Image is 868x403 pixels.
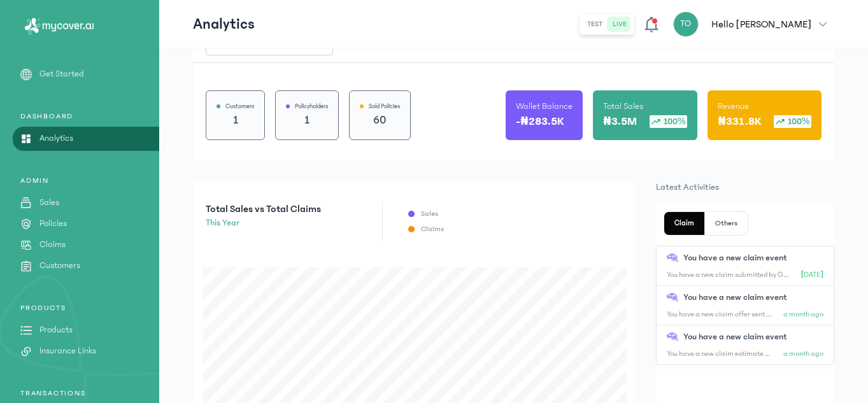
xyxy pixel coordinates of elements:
[783,309,823,320] p: a month ago
[801,270,823,280] p: [DATE]
[39,67,84,81] p: Get Started
[656,181,834,194] p: Latest Activities
[673,11,834,37] button: TOHello [PERSON_NAME]
[217,111,254,129] p: 1
[39,323,73,337] p: Products
[608,17,632,32] button: live
[582,17,608,32] button: test
[603,100,643,113] p: Total Sales
[718,113,761,131] p: ₦331.8K
[774,115,811,128] div: 100%
[421,224,444,234] p: Claims
[286,111,328,129] p: 1
[421,209,438,219] p: Sales
[783,349,823,359] p: a month ago
[516,100,573,113] p: Wallet Balance
[206,201,321,216] p: Total Sales vs Total Claims
[225,101,254,111] p: Customers
[667,349,773,359] p: You have a new claim estimate submitted by Gbovo - [EMAIL_ADDRESS][DOMAIN_NAME].
[683,251,787,265] p: You have a new claim event
[39,259,80,272] p: Customers
[683,330,787,344] p: You have a new claim event
[516,113,564,131] p: -₦283.5K
[295,101,328,111] p: Policyholders
[39,344,96,358] p: Insurance Links
[39,217,67,230] p: Policies
[603,113,637,131] p: ₦3.5M
[39,132,73,145] p: Analytics
[39,196,59,209] p: Sales
[360,111,400,129] p: 60
[718,100,749,113] p: Revenue
[667,309,773,320] p: You have a new claim offer sent for Gbovo - [EMAIL_ADDRESS][DOMAIN_NAME].
[667,270,790,280] p: You have a new claim submitted by Gbovo - [EMAIL_ADDRESS][DOMAIN_NAME].
[206,216,321,230] p: this year
[39,238,66,251] p: Claims
[650,115,687,128] div: 100%
[369,101,400,111] p: Sold Policies
[673,11,699,37] div: TO
[683,291,787,304] p: You have a new claim event
[711,17,811,32] p: Hello [PERSON_NAME]
[705,212,748,235] button: Others
[193,14,255,34] p: Analytics
[664,212,705,235] button: Claim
